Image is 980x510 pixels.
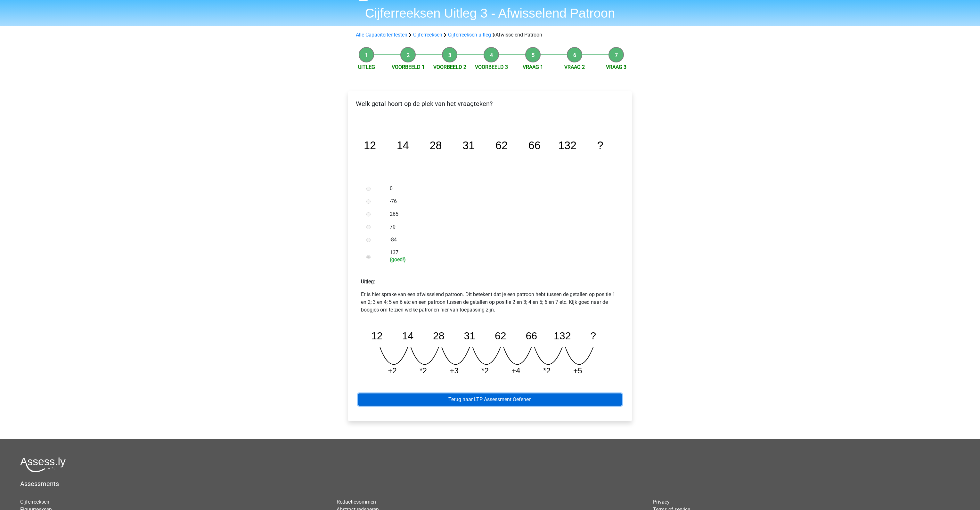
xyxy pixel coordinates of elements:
a: Voorbeeld 3 [475,64,508,70]
a: Cijferreeksen [20,499,49,505]
a: Vraag 2 [564,64,585,70]
a: Alle Capaciteitentesten [356,32,407,38]
label: -76 [390,198,611,205]
img: Assessly logo [20,457,66,472]
tspan: 28 [429,139,442,151]
tspan: 14 [402,330,414,342]
div: Afwisselend Patroon [353,31,627,39]
a: Vraag 1 [523,64,543,70]
a: Cijferreeksen uitleg [448,32,491,38]
label: 265 [390,210,611,218]
tspan: ? [591,330,597,342]
a: Uitleg [358,64,375,70]
tspan: 62 [495,139,508,151]
label: 70 [390,223,611,231]
h1: Cijferreeksen Uitleg 3 - Afwisselend Patroon [343,5,637,21]
a: Redactiesommen [337,499,376,505]
p: Er is hier sprake van een afwisselend patroon. Dit betekent dat je een patroon hebt tussen de get... [361,291,619,314]
label: -84 [390,236,611,244]
tspan: 12 [371,330,383,342]
tspan: 132 [558,139,576,151]
a: Terug naar LTP Assessment Oefenen [358,393,622,406]
a: Privacy [653,499,670,505]
p: Welk getal hoort op de plek van het vraagteken? [353,99,627,109]
tspan: 132 [554,330,571,342]
a: Cijferreeksen [413,32,442,38]
tspan: 62 [495,330,507,342]
tspan: ? [597,139,603,151]
label: 0 [390,185,611,192]
tspan: +3 [450,366,459,375]
h5: Assessments [20,480,960,488]
a: Voorbeeld 1 [392,64,425,70]
strong: Uitleg: [361,279,375,285]
tspan: +2 [388,366,397,375]
tspan: 12 [364,139,376,151]
tspan: 31 [464,330,476,342]
tspan: 28 [433,330,445,342]
tspan: 66 [526,330,538,342]
h6: (goed!) [390,256,611,263]
a: Voorbeeld 2 [433,64,466,70]
tspan: 31 [462,139,475,151]
tspan: +4 [512,366,521,375]
label: 137 [390,249,611,263]
tspan: 66 [528,139,541,151]
tspan: 14 [397,139,409,151]
tspan: +5 [574,366,583,375]
a: Vraag 3 [606,64,626,70]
